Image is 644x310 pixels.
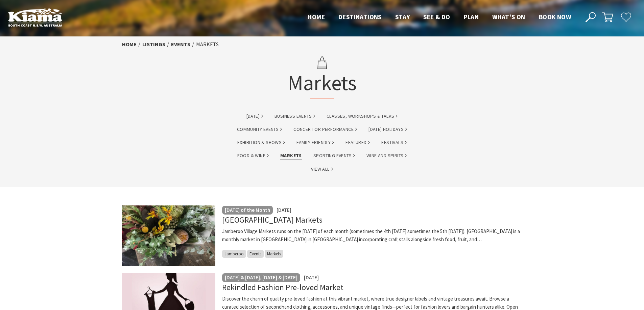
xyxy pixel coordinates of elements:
a: Family Friendly [296,139,334,146]
a: Rekindled Fashion Pre-loved Market [222,282,343,292]
a: [DATE] Holidays [368,125,407,133]
span: See & Do [423,13,450,21]
a: Food & Wine [237,152,269,160]
span: [DATE] [277,207,291,213]
a: Events [171,41,190,48]
a: Concert or Performance [293,125,357,133]
span: [DATE] [304,274,319,281]
span: Home [308,13,325,21]
p: [DATE] & [DATE], [DATE] & [DATE] [225,274,297,282]
a: Wine and Spirits [366,152,407,160]
a: Sporting Events [313,152,355,160]
span: Jamberoo [222,250,246,258]
li: Markets [196,40,219,49]
a: Festivals [381,139,407,146]
p: Jamberoo Village Markets runs on the [DATE] of each month (sometimes the 4th [DATE] sometimes the... [222,227,522,244]
span: Destinations [338,13,382,21]
span: Markets [265,250,283,258]
img: Kiama Logo [8,8,62,27]
h1: Markets [288,52,357,99]
span: What’s On [492,13,525,21]
span: Stay [395,13,410,21]
a: listings [142,41,165,48]
a: Business Events [275,112,315,120]
a: Home [122,41,137,48]
a: [GEOGRAPHIC_DATA] Markets [222,215,323,225]
a: View All [311,165,333,173]
a: Classes, Workshops & Talks [327,112,398,120]
a: Exhibition & Shows [237,139,285,146]
a: [DATE] [246,112,263,120]
a: Community Events [237,125,282,133]
span: Events [247,250,264,258]
a: Markets [280,152,302,160]
p: [DATE] of the Month [225,206,270,214]
span: Plan [464,13,479,21]
span: Book now [539,13,571,21]
a: Featured [345,139,370,146]
img: Native bunches [122,205,215,266]
nav: Main Menu [301,12,578,23]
